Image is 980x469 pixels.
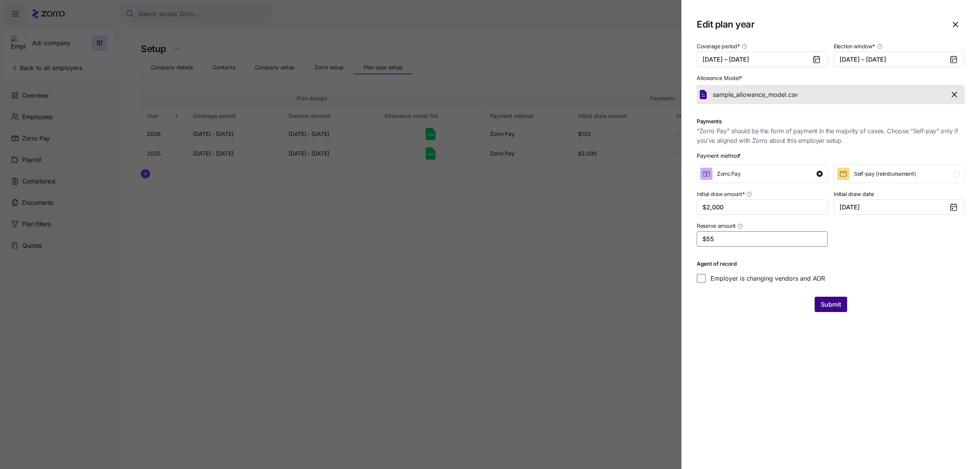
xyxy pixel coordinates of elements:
span: Submit [821,300,841,309]
span: Initial draw amount * [697,190,745,198]
h1: Payments [697,118,965,125]
button: [DATE] – [DATE] [697,52,828,67]
h1: Edit plan year [697,18,940,30]
button: Submit [815,297,847,312]
span: sample_allowance_model. [713,90,788,100]
input: MM/DD/YYYY [834,199,965,215]
span: Reserve amount [697,222,736,230]
span: csv [788,90,798,100]
span: Zorro Pay [717,170,740,178]
span: Self-pay (reimbursement) [854,170,916,178]
div: Payment method [697,152,742,160]
span: “Zorro Pay” should be the form of payment in the majority of cases. Choose “Self-pay” only if you... [697,126,965,145]
label: Initial draw date [834,190,874,198]
span: Election window * [834,42,875,50]
button: [DATE] – [DATE] [834,52,965,67]
span: Allowance Model * [697,74,742,82]
label: Employer is changing vendors and AOR [706,274,825,283]
span: Coverage period * [697,42,740,50]
h1: Agent of record [697,260,965,267]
